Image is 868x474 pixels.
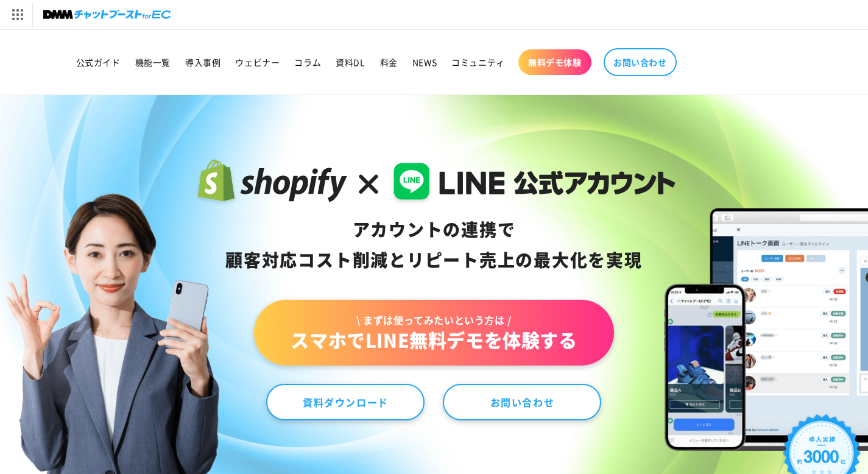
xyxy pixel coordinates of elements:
a: ウェビナー [228,49,287,75]
a: 無料デモ体験 [518,49,591,75]
span: 料金 [380,57,398,68]
img: チャットブーストforEC [43,6,171,23]
span: NEWS [412,57,437,68]
span: 機能一覧 [135,57,171,68]
span: 資料DL [336,57,365,68]
span: 公式ガイド [76,57,121,68]
a: 資料ダウンロード [266,384,425,420]
a: 機能一覧 [128,49,178,75]
a: コラム [287,49,328,75]
span: コミュニティ [451,57,505,68]
a: 資料DL [328,49,372,75]
a: 導入事例 [178,49,228,75]
span: \ まずは使ってみたいという方は / [291,313,577,327]
span: 導入事例 [185,57,221,68]
a: お問い合わせ [604,48,677,76]
a: コミュニティ [444,49,512,75]
div: アカウントの連携で 顧客対応コスト削減と リピート売上の 最大化を実現 [192,214,676,275]
a: NEWS [405,49,444,75]
span: コラム [294,57,321,68]
a: お問い合わせ [443,384,601,420]
a: 公式ガイド [69,49,128,75]
a: \ まずは使ってみたいという方は /スマホでLINE無料デモを体験する [254,300,613,366]
span: お問い合わせ [613,57,667,68]
span: ウェビナー [235,57,280,68]
img: サービス [2,2,32,27]
span: 無料デモ体験 [528,57,582,68]
a: 料金 [373,49,405,75]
